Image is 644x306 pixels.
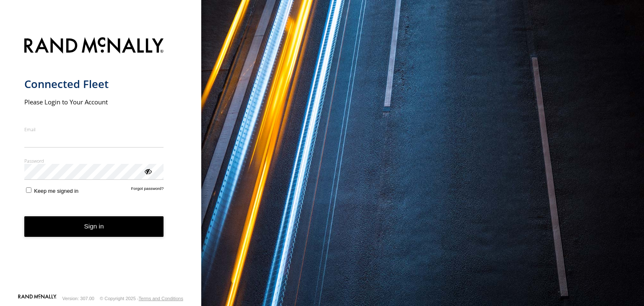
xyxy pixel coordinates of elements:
[143,167,152,175] div: ViewPassword
[139,296,183,301] a: Terms and Conditions
[18,294,57,303] a: Visit our Website
[62,296,94,301] div: Version: 307.00
[34,188,78,194] span: Keep me signed in
[100,296,183,301] div: © Copyright 2025 -
[24,77,164,91] h1: Connected Fleet
[24,158,164,164] label: Password
[131,186,164,194] a: Forgot password?
[24,32,177,293] form: main
[26,187,31,193] input: Keep me signed in
[24,98,164,106] h2: Please Login to Your Account
[24,126,164,132] label: Email
[24,36,164,57] img: Rand McNally
[24,216,164,237] button: Sign in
